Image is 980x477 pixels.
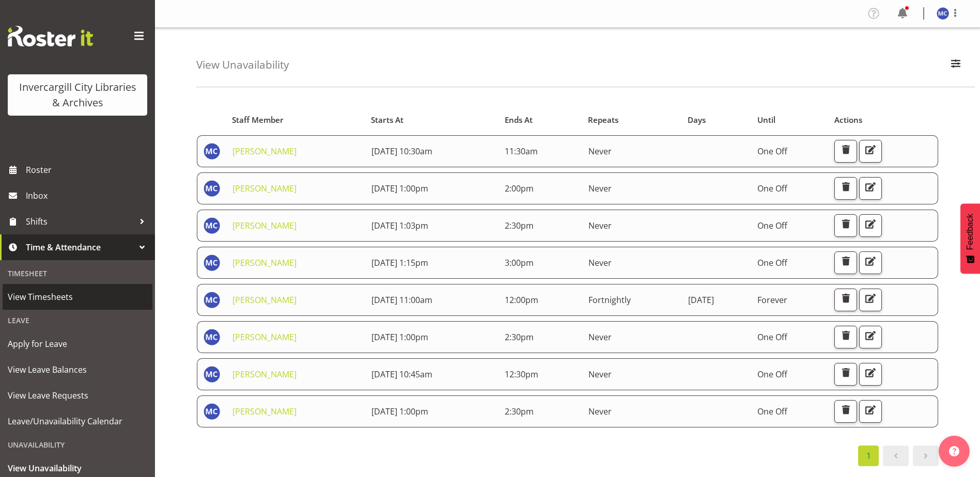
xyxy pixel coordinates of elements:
[834,177,857,200] button: Delete Unavailability
[588,294,631,306] span: Fortnightly
[859,326,882,348] button: Edit Unavailability
[859,140,882,163] button: Edit Unavailability
[3,310,152,331] div: Leave
[204,180,220,197] img: maria-catu11656.jpg
[371,294,432,306] span: [DATE] 11:00am
[8,460,147,476] span: View Unavailability
[588,257,612,268] span: Never
[26,240,134,255] span: Time & Attendance
[232,406,297,417] a: [PERSON_NAME]
[949,446,959,456] img: help-xxl-2.png
[588,369,612,380] span: Never
[588,183,612,194] span: Never
[232,114,284,126] span: Staff Member
[8,362,147,377] span: View Leave Balances
[757,114,775,126] span: Until
[937,7,949,20] img: maria-catu11656.jpg
[371,146,432,157] span: [DATE] 10:30am
[588,114,618,126] span: Repeats
[757,331,787,343] span: One Off
[8,289,147,305] span: View Timesheets
[204,366,220,383] img: maria-catu11656.jpg
[505,114,533,126] span: Ends At
[371,331,428,343] span: [DATE] 1:00pm
[26,162,150,178] span: Roster
[859,251,882,274] button: Edit Unavailability
[505,331,534,343] span: 2:30pm
[505,220,534,231] span: 2:30pm
[196,59,289,71] h4: View Unavailability
[8,26,93,46] img: Rosterit website logo
[757,183,787,194] span: One Off
[371,114,403,126] span: Starts At
[371,406,428,417] span: [DATE] 1:00pm
[204,329,220,345] img: maria-catu11656.jpg
[3,357,152,383] a: View Leave Balances
[232,294,297,306] a: [PERSON_NAME]
[588,220,612,231] span: Never
[834,140,857,163] button: Delete Unavailability
[859,289,882,311] button: Edit Unavailability
[8,414,147,429] span: Leave/Unavailability Calendar
[26,188,150,203] span: Inbox
[371,183,428,194] span: [DATE] 1:00pm
[26,214,134,229] span: Shifts
[3,434,152,455] div: Unavailability
[232,220,297,231] a: [PERSON_NAME]
[3,408,152,434] a: Leave/Unavailability Calendar
[588,331,612,343] span: Never
[505,294,538,306] span: 12:00pm
[757,369,787,380] span: One Off
[688,114,706,126] span: Days
[859,214,882,237] button: Edit Unavailability
[204,143,220,160] img: maria-catu11656.jpg
[505,146,538,157] span: 11:30am
[232,257,297,268] a: [PERSON_NAME]
[3,263,152,284] div: Timesheet
[834,326,857,348] button: Delete Unavailability
[204,292,220,308] img: maria-catu11656.jpg
[834,289,857,311] button: Delete Unavailability
[3,331,152,357] a: Apply for Leave
[371,257,428,268] span: [DATE] 1:15pm
[232,146,297,157] a: [PERSON_NAME]
[3,284,152,310] a: View Timesheets
[8,336,147,352] span: Apply for Leave
[859,363,882,386] button: Edit Unavailability
[945,54,967,76] button: Filter Employees
[505,257,534,268] span: 3:00pm
[757,294,787,306] span: Forever
[505,406,534,417] span: 2:30pm
[505,369,538,380] span: 12:30pm
[859,400,882,423] button: Edit Unavailability
[505,183,534,194] span: 2:00pm
[204,255,220,271] img: maria-catu11656.jpg
[232,369,297,380] a: [PERSON_NAME]
[371,369,432,380] span: [DATE] 10:45am
[232,331,297,343] a: [PERSON_NAME]
[834,114,862,126] span: Actions
[960,203,980,274] button: Feedback - Show survey
[834,400,857,423] button: Delete Unavailability
[834,251,857,274] button: Delete Unavailability
[834,363,857,386] button: Delete Unavailability
[757,406,787,417] span: One Off
[18,79,137,110] div: Invercargill City Libraries & Archives
[757,257,787,268] span: One Off
[757,146,787,157] span: One Off
[859,177,882,200] button: Edit Unavailability
[204,217,220,234] img: maria-catu11656.jpg
[3,383,152,408] a: View Leave Requests
[232,183,297,194] a: [PERSON_NAME]
[204,403,220,420] img: maria-catu11656.jpg
[834,214,857,237] button: Delete Unavailability
[588,406,612,417] span: Never
[8,388,147,403] span: View Leave Requests
[588,146,612,157] span: Never
[966,214,975,250] span: Feedback
[757,220,787,231] span: One Off
[371,220,428,231] span: [DATE] 1:03pm
[688,294,714,306] span: [DATE]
